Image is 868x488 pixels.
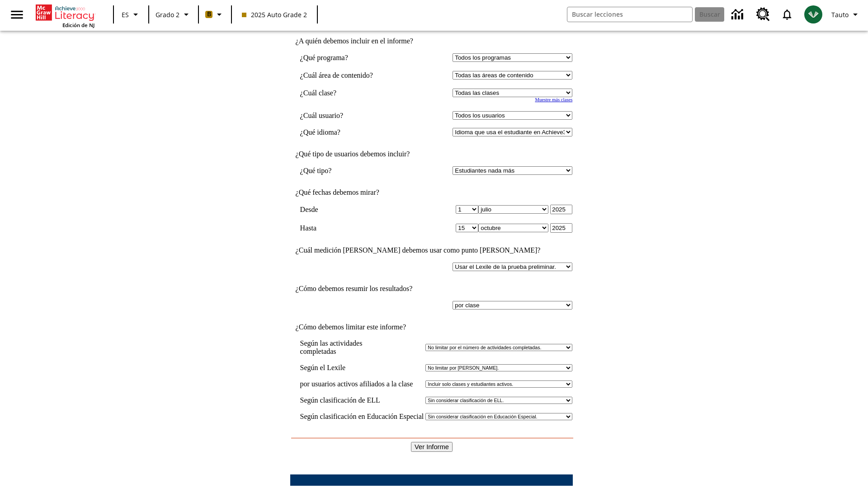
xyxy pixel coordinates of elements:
[4,1,30,28] button: Abrir el menú lateral
[291,285,573,293] td: ¿Cómo debemos resumir los resultados?
[152,6,195,23] button: Grado: Grado 2, Elige un grado
[535,97,572,102] a: Muestre más clases
[156,10,179,19] span: Grado 2
[300,89,401,97] td: ¿Cuál clase?
[411,442,453,452] input: Ver Informe
[242,10,307,19] span: 2025 Auto Grade 2
[300,223,401,233] td: Hasta
[300,205,401,214] td: Desde
[117,6,146,23] button: Lenguaje: ES, Selecciona un idioma
[799,3,828,26] button: Escoja un nuevo avatar
[291,246,573,254] td: ¿Cuál medición [PERSON_NAME] debemos usar como punto [PERSON_NAME]?
[567,7,692,22] input: Buscar campo
[291,188,573,197] td: ¿Qué fechas debemos mirar?
[291,150,573,158] td: ¿Qué tipo de usuarios debemos incluir?
[202,6,228,23] button: Boost El color de la clase es anaranjado claro. Cambiar el color de la clase.
[300,396,424,404] td: Según clasificación de ELL
[300,413,424,421] td: Según clasificación en Educación Especial
[828,6,864,23] button: Perfil/Configuración
[300,166,401,175] td: ¿Qué tipo?
[122,10,129,19] span: ES
[831,10,849,19] span: Tauto
[300,339,424,356] td: Según las actividades completadas
[300,364,424,372] td: Según el Lexile
[300,53,401,62] td: ¿Qué programa?
[291,37,573,45] td: ¿A quién debemos incluir en el informe?
[775,3,799,26] a: Notificaciones
[291,323,573,331] td: ¿Cómo debemos limitar este informe?
[300,71,373,79] nobr: ¿Cuál área de contenido?
[804,5,822,23] img: avatar image
[207,9,211,20] span: B
[62,22,94,28] span: Edición de NJ
[300,128,401,136] td: ¿Qué idioma?
[300,380,424,388] td: por usuarios activos afiliados a la clase
[300,111,401,120] td: ¿Cuál usuario?
[36,3,94,28] div: Portada
[726,2,751,27] a: Centro de información
[751,2,775,27] a: Centro de recursos, Se abrirá en una pestaña nueva.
